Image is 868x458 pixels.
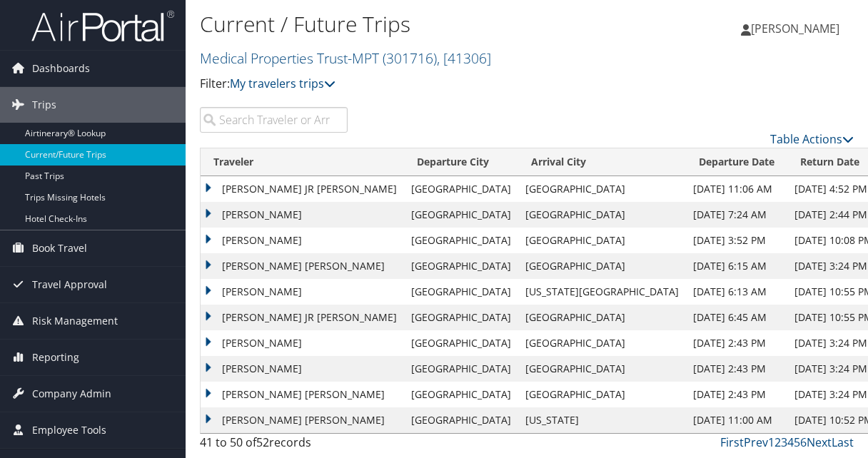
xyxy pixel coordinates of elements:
th: Departure City: activate to sort column ascending [404,148,518,176]
td: [GEOGRAPHIC_DATA] [518,202,686,228]
td: [GEOGRAPHIC_DATA] [404,305,518,330]
a: 6 [800,434,807,450]
span: , [ 41306 ] [437,49,491,68]
span: Trips [32,87,56,123]
a: Table Actions [770,131,854,147]
td: [GEOGRAPHIC_DATA] [518,356,686,382]
td: [GEOGRAPHIC_DATA] [404,228,518,253]
td: [GEOGRAPHIC_DATA] [404,382,518,407]
td: [DATE] 6:13 AM [686,279,787,305]
span: Risk Management [32,303,118,339]
input: Search Traveler or Arrival City [200,107,348,133]
td: [PERSON_NAME] JR [PERSON_NAME] [201,305,404,330]
img: airportal-logo.png [31,9,174,43]
span: Book Travel [32,230,87,266]
td: [PERSON_NAME] [PERSON_NAME] [201,253,404,279]
span: Company Admin [32,376,111,412]
th: Departure Date: activate to sort column descending [686,148,787,176]
td: [DATE] 11:00 AM [686,407,787,433]
a: 1 [768,434,774,450]
a: Medical Properties Trust-MPT [200,49,491,68]
td: [DATE] 2:43 PM [686,382,787,407]
th: Traveler: activate to sort column ascending [201,148,404,176]
td: [GEOGRAPHIC_DATA] [404,407,518,433]
a: [PERSON_NAME] [741,7,854,50]
td: [DATE] 2:43 PM [686,356,787,382]
td: [US_STATE] [518,407,686,433]
span: Travel Approval [32,267,107,302]
td: [PERSON_NAME] [201,279,404,305]
td: [GEOGRAPHIC_DATA] [518,176,686,202]
td: [GEOGRAPHIC_DATA] [404,356,518,382]
a: 2 [774,434,781,450]
td: [GEOGRAPHIC_DATA] [404,330,518,356]
td: [GEOGRAPHIC_DATA] [404,202,518,228]
span: ( 301716 ) [383,49,437,68]
td: [PERSON_NAME] [201,228,404,253]
td: [PERSON_NAME] [201,202,404,228]
td: [DATE] 6:15 AM [686,253,787,279]
td: [PERSON_NAME] [201,330,404,356]
td: [DATE] 2:43 PM [686,330,787,356]
td: [GEOGRAPHIC_DATA] [518,253,686,279]
h1: Current / Future Trips [200,9,636,39]
p: Filter: [200,75,636,93]
div: 41 to 50 of records [200,434,348,458]
td: [GEOGRAPHIC_DATA] [518,382,686,407]
td: [PERSON_NAME] [201,356,404,382]
td: [GEOGRAPHIC_DATA] [518,305,686,330]
a: Prev [744,434,768,450]
th: Arrival City: activate to sort column ascending [518,148,686,176]
td: [PERSON_NAME] JR [PERSON_NAME] [201,176,404,202]
a: Next [807,434,832,450]
a: 3 [781,434,787,450]
span: Dashboards [32,51,90,86]
td: [PERSON_NAME] [PERSON_NAME] [201,407,404,433]
td: [GEOGRAPHIC_DATA] [518,228,686,253]
td: [GEOGRAPHIC_DATA] [404,279,518,305]
a: Last [832,434,854,450]
td: [DATE] 3:52 PM [686,228,787,253]
a: My travelers trips [230,76,335,91]
td: [DATE] 6:45 AM [686,305,787,330]
td: [GEOGRAPHIC_DATA] [404,176,518,202]
span: [PERSON_NAME] [751,21,839,36]
td: [DATE] 7:24 AM [686,202,787,228]
td: [PERSON_NAME] [PERSON_NAME] [201,382,404,407]
a: 4 [787,434,794,450]
td: [DATE] 11:06 AM [686,176,787,202]
a: 5 [794,434,800,450]
td: [GEOGRAPHIC_DATA] [518,330,686,356]
span: 52 [256,434,269,450]
td: [US_STATE][GEOGRAPHIC_DATA] [518,279,686,305]
td: [GEOGRAPHIC_DATA] [404,253,518,279]
span: Employee Tools [32,412,106,448]
span: Reporting [32,340,79,375]
a: First [720,434,744,450]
